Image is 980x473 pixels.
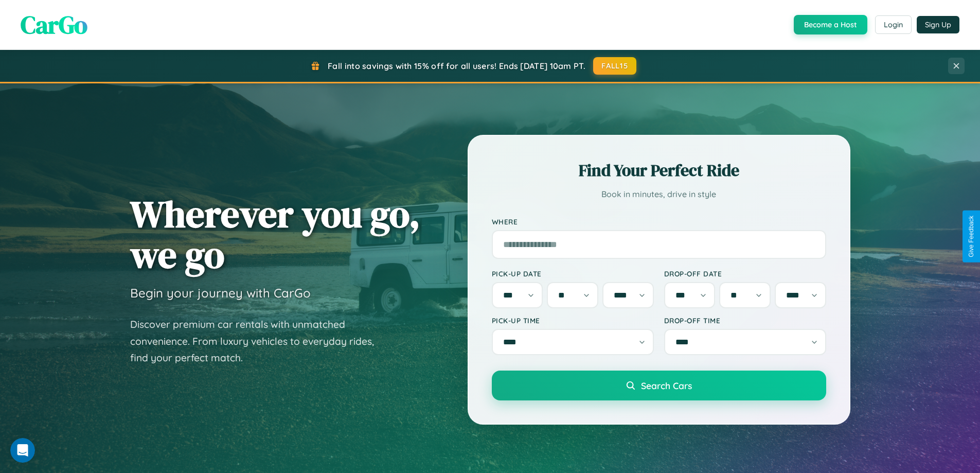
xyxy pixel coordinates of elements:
h1: Wherever you go, we go [130,194,420,275]
p: Discover premium car rentals with unmatched convenience. From luxury vehicles to everyday rides, ... [130,316,387,366]
button: FALL15 [593,57,636,75]
h2: Find Your Perfect Ride [492,159,826,182]
button: Sign Up [917,16,959,33]
iframe: Intercom live chat [10,438,35,463]
button: Become a Host [794,15,867,34]
button: Login [875,15,912,34]
span: Search Cars [641,380,692,391]
span: Fall into savings with 15% off for all users! Ends [DATE] 10am PT. [328,61,585,71]
span: CarGo [21,8,87,42]
div: Give Feedback [968,216,975,257]
label: Drop-off Date [664,269,826,278]
label: Drop-off Time [664,316,826,325]
button: Search Cars [492,371,826,400]
label: Pick-up Date [492,269,654,278]
h3: Begin your journey with CarGo [130,285,311,301]
p: Book in minutes, drive in style [492,187,826,202]
label: Pick-up Time [492,316,654,325]
label: Where [492,217,826,226]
